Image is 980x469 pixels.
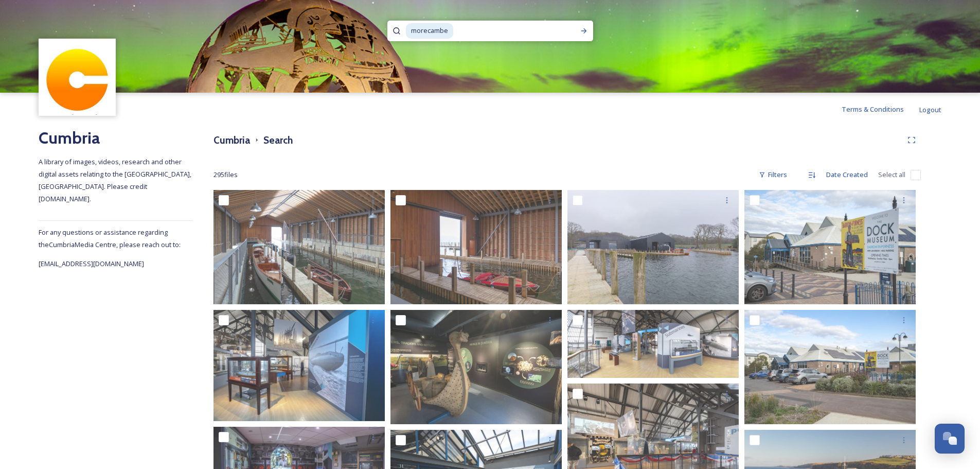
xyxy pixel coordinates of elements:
img: CUMBRIATOURISM_241002_PaulMitchell_Dock_Museum-60.jpg [744,190,916,304]
h3: Search [263,133,293,148]
img: CUMBRIATOURISM_241002_PaulMitchell_Dock_Museum-10.jpg [213,310,385,421]
img: Windermere-Jetty-114.jpg [213,190,385,304]
span: Logout [919,105,941,114]
h3: Cumbria [213,133,250,148]
span: 295 file s [213,170,238,180]
span: Select all [878,170,905,180]
span: [EMAIL_ADDRESS][DOMAIN_NAME] [39,259,144,268]
img: CUMBRIATOURISM_241002_PaulMitchell_Dock_Museum-41.jpg [390,310,562,424]
div: Filters [754,165,792,185]
span: Terms & Conditions [842,105,904,114]
span: For any questions or assistance regarding the Cumbria Media Centre, please reach out to: [39,228,181,249]
img: Windermere-Jetty-106.jpg [567,190,739,304]
img: CUMBRIATOURISM_241002_PaulMitchell_Dock_Museum-59.jpg [744,310,916,424]
span: A library of images, videos, research and other digital assets relating to the [GEOGRAPHIC_DATA],... [39,157,193,203]
img: images.jpg [40,40,115,115]
img: CUMBRIATOURISM_241002_PaulMitchell_Dock_Museum-7.jpg [567,310,739,377]
div: Date Created [821,165,873,185]
button: Open Chat [935,424,965,454]
img: Windermere-Jetty-122.jpg [390,190,562,304]
span: morecambe [406,23,453,38]
a: Terms & Conditions [842,103,919,115]
h2: Cumbria [39,126,193,150]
